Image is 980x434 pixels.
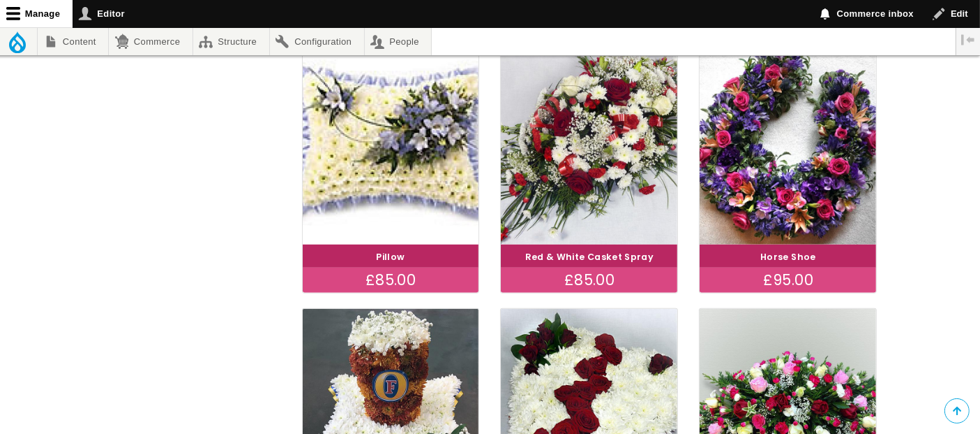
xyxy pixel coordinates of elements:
img: Red & White Casket Spray [501,38,677,244]
a: Horse Shoe [760,251,816,263]
a: Pillow [376,251,405,263]
div: £95.00 [700,268,876,293]
a: Commerce [109,28,192,55]
img: Horse Shoe [700,38,876,244]
a: Structure [193,28,269,55]
a: Configuration [270,28,364,55]
div: £85.00 [303,268,479,293]
button: Vertical orientation [956,28,980,52]
a: People [365,28,432,55]
a: Red & White Casket Spray [525,251,654,263]
div: £85.00 [501,268,677,293]
img: Pillow [303,38,479,244]
a: Content [38,28,108,55]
